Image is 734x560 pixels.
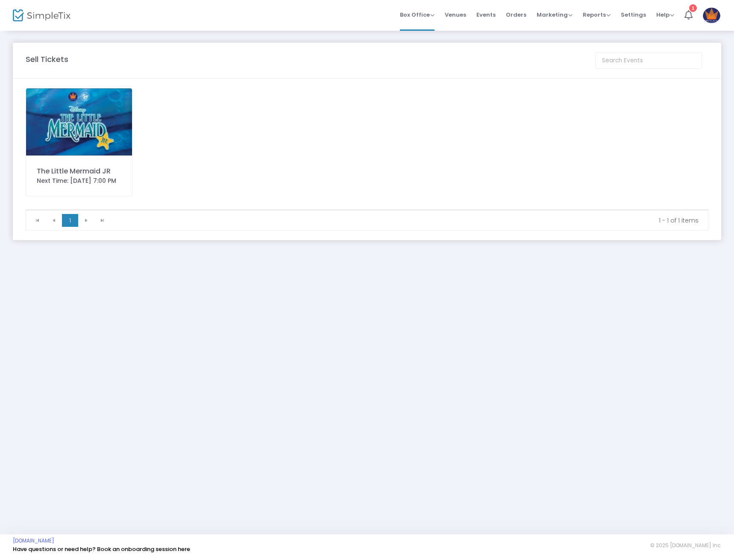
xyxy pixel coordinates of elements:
span: Page 1 [62,214,78,227]
a: Have questions or need help? Book an onboarding session here [13,545,190,553]
div: 1 [689,4,697,12]
img: 638907309130714739LittleMermaidsimpletix450x740px.jpeg [26,88,132,155]
div: The Little Mermaid JR [37,166,121,176]
span: Events [476,4,496,26]
span: Settings [621,4,646,26]
a: [DOMAIN_NAME] [13,537,54,544]
div: Next Time: [DATE] 7:00 PM [37,176,121,185]
kendo-pager-info: 1 - 1 of 1 items [117,216,699,225]
input: Search Events [595,52,702,69]
span: Orders [506,4,526,26]
m-panel-title: Sell Tickets [26,53,68,65]
span: Venues [445,4,466,26]
span: Reports [583,11,611,19]
span: Box Office [400,11,435,19]
span: Marketing [537,11,573,19]
span: Help [656,11,674,19]
span: © 2025 [DOMAIN_NAME] Inc. [650,542,721,549]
